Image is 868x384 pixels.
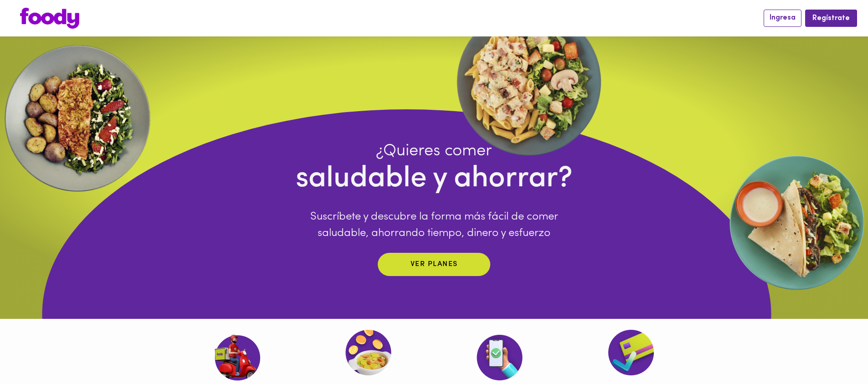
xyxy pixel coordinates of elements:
img: ellipse.webp [452,5,606,159]
p: Ver planes [411,259,458,270]
img: Soporte al cliente prioritario [477,335,523,380]
iframe: Messagebird Livechat Widget [815,331,859,375]
img: Cashback permanente en congelados [345,330,391,375]
img: Descuento en domicilio [214,334,260,381]
button: Ver planes [378,253,490,276]
button: Ingresa [764,10,801,26]
p: Suscríbete y descubre la forma más fácil de comer saludable, ahorrando tiempo, dinero y esfuerzo [296,209,573,241]
span: Ingresa [770,14,796,22]
h4: saludable y ahorrar? [296,161,573,197]
img: logo.png [20,8,79,29]
button: Regístrate [805,10,857,26]
img: EllipseRigth.webp [726,152,868,294]
img: Pausa o cancela cuando quieras [608,330,654,375]
h4: ¿Quieres comer [296,141,573,161]
span: Regístrate [812,14,850,23]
